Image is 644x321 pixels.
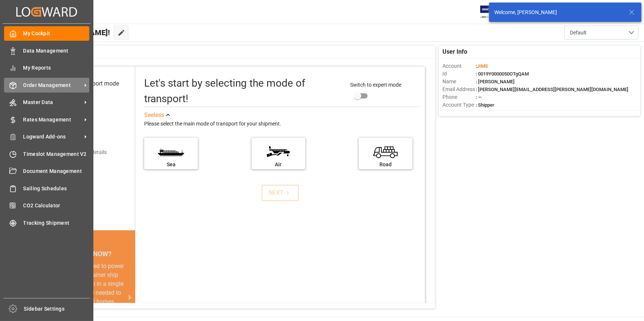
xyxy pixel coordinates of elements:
[564,26,638,40] button: open menu
[23,47,90,55] span: Data Management
[4,164,89,178] a: Document Management
[144,120,420,128] div: Please select the main mode of transport for your shipment.
[262,185,299,201] button: NEXT
[23,150,90,158] span: Timeslot Management V2
[255,161,302,168] div: Air
[494,9,622,16] div: Welcome, [PERSON_NAME]
[476,79,515,84] span: : [PERSON_NAME]
[23,133,82,141] span: Logward Add-ons
[476,71,529,77] span: : 0019Y0000050OTgQAM
[23,167,90,175] span: Document Management
[23,202,90,210] span: CO2 Calculator
[442,47,467,56] span: User Info
[570,29,587,37] span: Default
[23,64,90,72] span: My Reports
[480,6,506,19] img: Exertis%20JAM%20-%20Email%20Logo.jpg_1722504956.jpg
[442,70,476,78] span: Id
[442,93,476,101] span: Phone
[144,111,164,120] div: See less
[23,219,90,227] span: Tracking Shipment
[476,102,494,108] span: : Shipper
[23,116,82,124] span: Rates Management
[144,76,343,107] div: Let's start by selecting the mode of transport!
[24,305,90,313] span: Sidebar Settings
[23,81,82,89] span: Order Management
[476,63,488,69] span: :
[23,98,82,106] span: Master Data
[442,86,476,93] span: Email Address
[148,161,194,168] div: Sea
[4,181,89,195] a: Sailing Schedules
[23,185,90,193] span: Sailing Schedules
[269,188,292,197] div: NEXT
[4,215,89,230] a: Tracking Shipment
[476,87,628,92] span: : [PERSON_NAME][EMAIL_ADDRESS][PERSON_NAME][DOMAIN_NAME]
[4,147,89,161] a: Timeslot Management V2
[23,30,90,37] span: My Cockpit
[4,61,89,75] a: My Reports
[62,79,119,88] div: Select transport mode
[351,82,402,88] span: Switch to expert mode
[442,62,476,70] span: Account
[4,198,89,213] a: CO2 Calculator
[477,63,488,69] span: JIMS
[442,101,476,109] span: Account Type
[362,161,409,168] div: Road
[4,43,89,58] a: Data Management
[442,78,476,86] span: Name
[476,94,482,100] span: : —
[4,26,89,41] a: My Cockpit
